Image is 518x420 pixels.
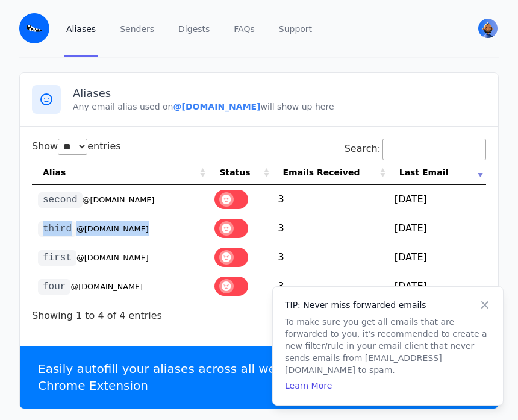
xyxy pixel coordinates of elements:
[388,160,486,185] th: Last Email: activate to sort column ascending
[19,13,49,43] img: Email Monster
[388,185,486,214] td: [DATE]
[272,272,388,301] td: 3
[58,139,87,155] select: Showentries
[32,301,162,323] div: Showing 1 to 4 of 4 entries
[272,185,388,214] td: 3
[477,17,499,39] button: User menu
[388,272,486,301] td: [DATE]
[345,143,486,154] label: Search:
[32,140,121,152] label: Show entries
[38,221,76,237] code: third
[38,192,83,208] code: second
[70,282,143,291] small: @[DOMAIN_NAME]
[38,250,76,266] code: first
[478,19,498,38] img: jijidirth's Avatar
[272,160,388,185] th: Emails Received: activate to sort column ascending
[38,360,373,394] p: Easily autofill your aliases across all websites with our Chrome Extension
[285,316,491,376] p: To make sure you get all emails that are forwarded to you, it's recommended to create a new filte...
[272,243,388,272] td: 3
[388,243,486,272] td: [DATE]
[388,214,486,243] td: [DATE]
[173,102,260,111] b: @[DOMAIN_NAME]
[272,214,388,243] td: 3
[285,299,491,311] h4: TIP: Never miss forwarded emails
[76,253,149,262] small: @[DOMAIN_NAME]
[83,195,155,204] small: @[DOMAIN_NAME]
[32,160,208,185] th: Alias: activate to sort column ascending
[285,381,332,390] a: Learn More
[73,101,486,113] p: Any email alias used on will show up here
[208,160,272,185] th: Status: activate to sort column ascending
[38,279,70,295] code: four
[382,139,486,160] input: Search:
[76,224,149,233] small: @[DOMAIN_NAME]
[73,86,486,101] h3: Aliases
